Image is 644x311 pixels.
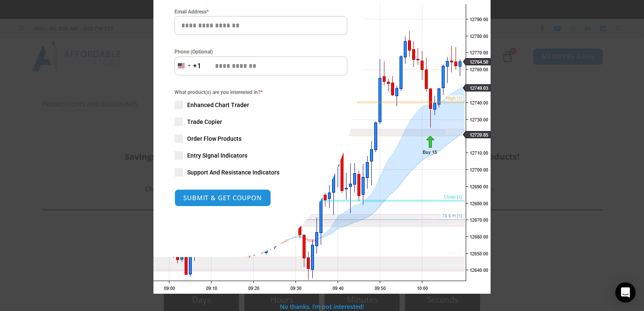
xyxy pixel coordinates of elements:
[174,8,347,16] label: Email Address
[174,189,271,206] button: SUBMIT & GET COUPON
[174,151,347,160] label: Entry Signal Indicators
[187,101,249,109] span: Enhanced Chart Trader
[174,88,347,97] span: What product(s) are you interested in?
[187,134,241,143] span: Order Flow Products
[174,48,347,56] label: Phone (Optional)
[187,168,279,177] span: Support And Resistance Indicators
[174,101,347,109] label: Enhanced Chart Trader
[187,151,247,160] span: Entry Signal Indicators
[174,118,347,126] label: Trade Copier
[280,303,364,311] a: No thanks, I’m not interested!
[193,61,201,72] div: +1
[174,134,347,143] label: Order Flow Products
[187,118,222,126] span: Trade Copier
[615,282,636,303] div: Open Intercom Messenger
[174,168,347,177] label: Support And Resistance Indicators
[174,56,201,75] button: Selected country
